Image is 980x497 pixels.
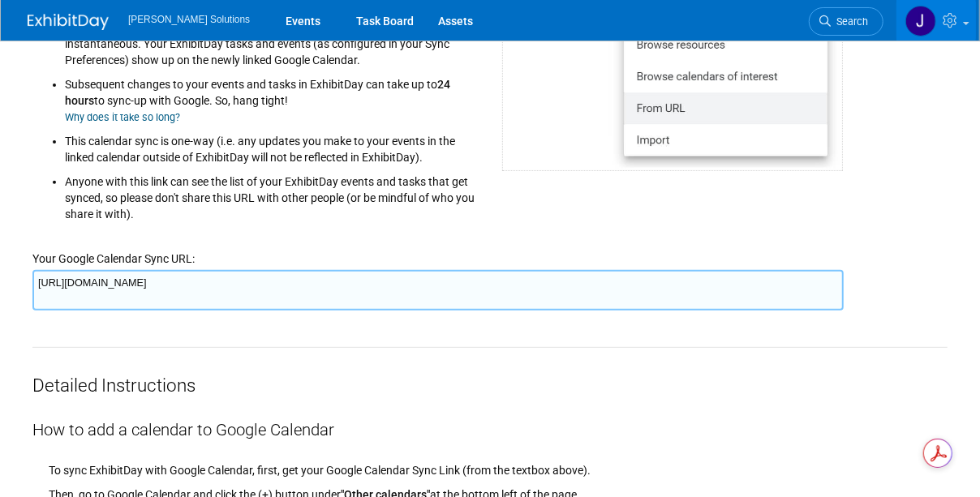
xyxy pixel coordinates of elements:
[831,15,868,28] span: Search
[65,125,478,165] li: This calendar sync is one-way (i.e. any updates you make to your events in the linked calendar ou...
[32,230,948,267] div: Your Google Calendar Sync URL:
[49,442,948,478] div: To sync ExhibitDay with Google Calendar, first, get your Google Calendar Sync Link (from the text...
[65,165,478,222] li: Anyone with this link can see the list of your ExhibitDay events and tasks that get synced, so pl...
[32,270,844,311] textarea: [URL][DOMAIN_NAME]
[65,68,478,125] li: Subsequent changes to your events and tasks in ExhibitDay can take up to to sync-up with Google. ...
[809,7,883,36] a: Search
[32,348,948,398] div: Detailed Instructions
[65,15,478,68] li: When you add a calendar to Google, the initial sync should be pretty instantaneous. Your ExhibitD...
[128,14,250,25] span: [PERSON_NAME] Solutions
[28,14,109,30] img: ExhibitDay
[65,111,180,123] a: Why does it take so long?
[905,6,936,36] img: Jadie Gamble
[32,398,948,442] div: How to add a calendar to Google Calendar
